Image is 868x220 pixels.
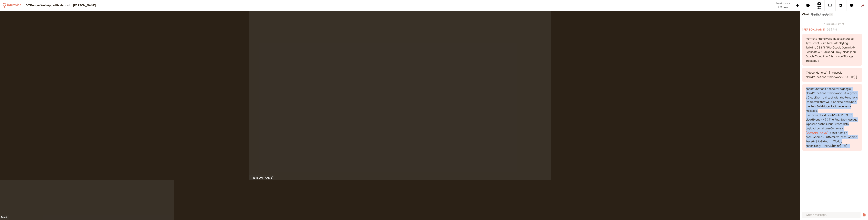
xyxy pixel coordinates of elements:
[827,27,837,32] span: 2:39 PM
[802,22,866,25] div: You joined at 1:59 PM
[811,12,829,17] button: Participants
[778,5,788,9] span: in 17 mins
[7,3,21,8] div: introwise
[776,2,790,9] div: Scheduled session end time. Don't worry, your call will continue
[802,84,862,151] div: 9/30/2025, 2:41:43 PM
[802,34,862,66] div: 9/30/2025, 2:39:56 PM
[802,27,825,32] span: [PERSON_NAME]
[802,68,862,82] div: 9/30/2025, 2:41:33 PM
[863,213,866,217] button: Share a file
[776,2,790,5] span: Session ends
[829,13,833,16] span: 2
[806,131,828,135] a: [DOMAIN_NAME]
[26,4,96,7] div: DIY Render Web App with Mark with [PERSON_NAME]
[802,12,809,17] button: Chat
[802,212,861,218] input: Write a message...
